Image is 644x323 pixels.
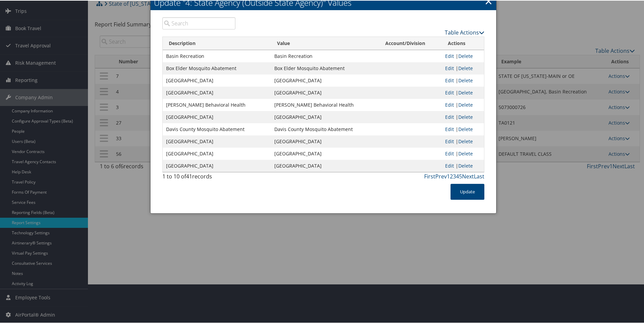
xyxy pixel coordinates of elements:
a: Delete [458,113,473,120]
a: Last [474,172,484,179]
th: Value: activate to sort column ascending [271,36,379,49]
td: | [442,159,484,171]
a: Next [462,172,474,179]
th: Description: activate to sort column descending [163,36,271,49]
td: [GEOGRAPHIC_DATA] [163,86,271,98]
input: Search [162,17,235,29]
th: Account/Division: activate to sort column ascending [379,36,442,49]
td: [PERSON_NAME] Behavioral Health [163,98,271,110]
td: [GEOGRAPHIC_DATA] [271,135,379,147]
a: 5 [459,172,462,179]
a: Edit [445,52,454,59]
a: Delete [458,125,473,132]
td: Davis County Mosquito Abatement [271,123,379,135]
a: Edit [445,89,454,95]
td: | [442,135,484,147]
td: [GEOGRAPHIC_DATA] [271,74,379,86]
a: Table Actions [445,28,484,36]
td: [PERSON_NAME] Behavioral Health [271,98,379,110]
td: Basin Recreation [271,49,379,62]
a: Edit [445,113,454,120]
td: Box Elder Mosquito Abatement [271,62,379,74]
td: [GEOGRAPHIC_DATA] [163,135,271,147]
td: [GEOGRAPHIC_DATA] [271,86,379,98]
a: 2 [450,172,453,179]
a: Delete [458,162,473,168]
td: | [442,110,484,123]
a: Edit [445,77,454,83]
a: Edit [445,162,454,168]
td: Basin Recreation [163,49,271,62]
td: [GEOGRAPHIC_DATA] [163,110,271,123]
div: 1 to 10 of records [162,172,235,183]
td: | [442,49,484,62]
a: Edit [445,125,454,132]
th: Actions [442,36,484,49]
a: Delete [458,52,473,59]
a: First [424,172,435,179]
a: Delete [458,77,473,83]
a: 1 [447,172,450,179]
span: 41 [186,172,192,179]
td: Box Elder Mosquito Abatement [163,62,271,74]
a: Delete [458,137,473,144]
td: [GEOGRAPHIC_DATA] [163,159,271,171]
a: Edit [445,137,454,144]
td: Davis County Mosquito Abatement [163,123,271,135]
td: [GEOGRAPHIC_DATA] [271,159,379,171]
td: [GEOGRAPHIC_DATA] [163,74,271,86]
td: | [442,147,484,159]
a: Delete [458,150,473,156]
td: | [442,123,484,135]
a: Edit [445,64,454,71]
td: | [442,86,484,98]
td: | [442,74,484,86]
a: Delete [458,89,473,95]
a: Edit [445,101,454,107]
a: Delete [458,64,473,71]
td: | [442,98,484,110]
button: Update [451,183,484,199]
td: | [442,62,484,74]
a: Delete [458,101,473,107]
a: 3 [453,172,456,179]
td: [GEOGRAPHIC_DATA] [163,147,271,159]
a: Prev [435,172,447,179]
a: Edit [445,150,454,156]
a: 4 [456,172,459,179]
td: [GEOGRAPHIC_DATA] [271,147,379,159]
td: [GEOGRAPHIC_DATA] [271,110,379,123]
